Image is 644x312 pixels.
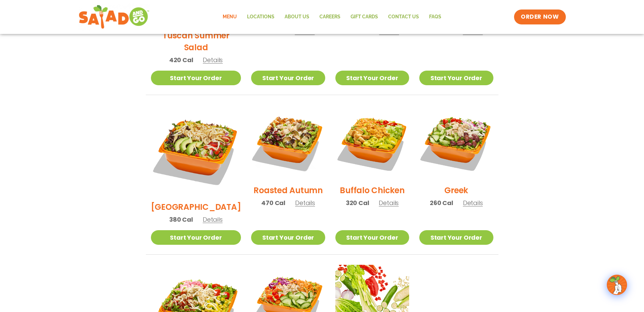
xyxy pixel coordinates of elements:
a: Start Your Order [335,71,409,85]
h2: Tuscan Summer Salad [151,30,241,53]
a: FAQs [424,9,446,25]
h2: Buffalo Chicken [340,184,404,196]
span: 320 Cal [346,198,369,207]
a: Start Your Order [151,230,241,245]
span: 260 Cal [430,198,453,207]
a: Start Your Order [251,71,325,85]
nav: Menu [218,9,446,25]
span: Details [463,199,483,207]
a: Start Your Order [251,230,325,245]
a: Contact Us [383,9,424,25]
a: Locations [242,9,280,25]
h2: [GEOGRAPHIC_DATA] [151,201,241,213]
img: Product photo for Roasted Autumn Salad [251,105,325,179]
a: Start Your Order [151,71,241,85]
span: Details [203,215,223,224]
h2: Roasted Autumn [253,184,323,196]
span: Details [379,199,399,207]
a: ORDER NOW [514,10,565,24]
img: Product photo for BBQ Ranch Salad [151,105,241,196]
a: Menu [218,9,242,25]
h2: Greek [444,184,468,196]
a: Start Your Order [335,230,409,245]
a: Start Your Order [419,230,493,245]
a: About Us [280,9,314,25]
a: Start Your Order [419,71,493,85]
img: wpChatIcon [607,275,626,294]
span: Details [203,56,223,64]
span: ORDER NOW [521,13,559,21]
a: Careers [314,9,346,25]
img: Product photo for Buffalo Chicken Salad [335,105,409,179]
a: GIFT CARDS [346,9,383,25]
span: 420 Cal [169,55,193,65]
span: 470 Cal [261,198,285,207]
span: 380 Cal [169,215,193,224]
span: Details [295,199,315,207]
img: Product photo for Greek Salad [419,105,493,179]
img: new-SAG-logo-768×292 [79,3,150,31]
